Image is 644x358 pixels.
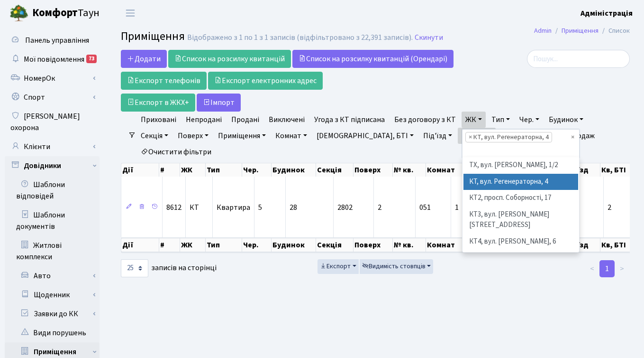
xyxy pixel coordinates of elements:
a: Адміністрація [581,8,633,19]
a: Шаблони відповідей [5,175,100,206]
span: Експорт [320,262,351,271]
div: Відображено з 1 по 1 з 1 записів (відфільтровано з 22,391 записів). [187,33,413,42]
span: 8612 [166,202,181,213]
th: # [159,163,180,177]
label: записів на сторінці [121,259,217,277]
th: Поверх [354,238,393,252]
span: Квартира [217,204,250,211]
a: Виключені [265,112,308,128]
th: Будинок [272,163,316,177]
li: КТ5, вул. [PERSON_NAME][STREET_ADDRESS] [463,250,578,277]
th: № кв. [393,163,426,177]
a: Щоденник [11,285,100,304]
span: КТ [190,204,209,211]
li: КТ4, вул. [PERSON_NAME], 6 [463,234,578,250]
button: Експорт [317,259,359,274]
a: Список на розсилку квитанцій (Орендарі) [292,50,454,68]
a: Список на розсилку квитанцій [168,50,291,68]
a: Admin [534,26,552,36]
span: 1 [455,202,459,213]
a: Скинути [415,33,443,42]
th: Будинок [272,238,316,252]
th: Секція [316,238,354,252]
a: Вторинний продаж [525,128,599,144]
th: Комнат [426,238,466,252]
th: Дії [121,163,159,177]
th: ЖК [180,163,205,177]
a: Угода з КТ підписана [310,112,389,128]
a: Секція [137,128,172,144]
a: Чер. [516,112,543,128]
select: записів на сторінці [121,259,148,277]
a: Комнат [272,128,311,144]
span: Приміщення [121,28,185,45]
span: 051 [419,202,431,213]
span: Видимість стовпців [362,262,426,271]
button: Iмпорт [197,94,241,112]
a: Тип [488,112,514,128]
a: Будинок [545,112,587,128]
li: КТ, вул. Регенераторна, 4 [465,132,552,142]
span: 28 [290,202,297,213]
button: Переключити навігацію [118,5,142,21]
a: Експорт телефонів [121,72,207,90]
li: Список [599,26,630,36]
a: Довідники [5,156,100,175]
a: Шаблони документів [5,206,100,236]
a: [DEMOGRAPHIC_DATA], БТІ [313,128,417,144]
th: № кв. [393,238,426,252]
a: Поверх [174,128,212,144]
th: ЖК [180,238,205,252]
th: Кв, БТІ [600,163,638,177]
span: Додати [127,54,161,64]
th: Комнат [426,163,466,177]
th: Тип [206,163,243,177]
li: КТ2, просп. Соборності, 17 [463,190,578,207]
a: Під'їзд [419,128,456,144]
span: 2802 [337,202,353,213]
a: Експорт електронних адрес [208,72,323,90]
span: Видалити всі елементи [571,132,574,142]
span: Панель управління [25,35,89,46]
a: Спорт [5,88,100,107]
span: Мої повідомлення [24,54,84,65]
a: Приміщення [214,128,270,144]
img: logo.png [9,4,28,23]
b: Комфорт [32,5,78,20]
a: Продані [227,112,263,128]
th: Кв, БТІ [600,238,638,252]
th: Дії [121,238,159,252]
a: ПІБ [498,128,523,144]
a: Приховані [137,112,180,128]
a: Експорт в ЖКХ+ [121,94,195,112]
a: Очистити фільтри [137,144,215,160]
a: Мої повідомлення73 [5,50,100,69]
th: Чер. [242,163,272,177]
a: [PERSON_NAME] охорона [5,107,100,137]
div: 73 [86,55,97,63]
a: Заявки до КК [11,304,100,323]
a: Без договору з КТ [390,112,460,128]
a: Види порушень [5,323,100,342]
th: Поверх [354,163,393,177]
th: Під'їзд [562,163,600,177]
a: 1 [599,260,615,277]
a: ЖК [462,112,486,128]
th: Тип [206,238,243,252]
a: Авто [11,266,100,285]
a: Кв, БТІ [458,128,495,144]
th: Чер. [242,238,272,252]
li: КТ, вул. Регенераторна, 4 [463,174,578,190]
a: Житлові комплекси [5,236,100,266]
span: × [469,132,472,142]
a: Додати [121,50,167,68]
span: 2 [378,202,381,213]
input: Пошук... [527,50,630,68]
span: 2 [608,202,611,213]
span: 5 [258,202,262,213]
span: Таун [32,5,100,21]
li: КТ3, вул. [PERSON_NAME][STREET_ADDRESS] [463,207,578,234]
button: Видимість стовпців [360,259,434,274]
a: Непродані [182,112,226,128]
a: Приміщення [562,26,599,36]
